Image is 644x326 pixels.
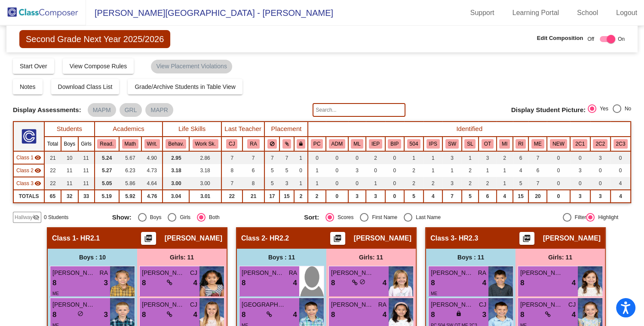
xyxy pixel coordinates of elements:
span: 8 [142,277,146,289]
td: 4 [610,177,631,190]
td: 7 [221,151,242,164]
th: 2nd Grade Cluster 2 [590,137,610,151]
span: [PERSON_NAME] [520,268,563,277]
th: Occupational Therapy [478,137,497,151]
button: RI [515,139,526,149]
td: 5 [404,190,423,203]
td: 0 [547,151,570,164]
button: Start Over [13,58,54,74]
mat-icon: visibility [34,167,41,174]
span: RA [378,300,386,309]
td: 11 [78,164,95,177]
mat-icon: picture_as_pdf [332,234,343,246]
td: 8 [221,164,242,177]
span: do_not_disturb_alt [77,311,83,317]
mat-chip: View Placement Violations [151,60,232,73]
button: NEW [550,139,567,149]
span: [PERSON_NAME] [142,300,185,309]
button: Notes [13,79,43,94]
mat-radio-group: Select an option [588,104,631,116]
td: 2 [497,151,513,164]
td: 3 [590,190,610,203]
td: 3.00 [189,177,221,190]
td: 11 [61,164,78,177]
td: 5.27 [95,164,119,177]
div: Girls: 11 [137,249,227,266]
a: Learning Portal [506,6,566,20]
td: 3 [442,151,461,164]
th: Students [44,122,94,137]
td: 3 [478,151,497,164]
span: 8 [520,309,524,320]
span: [PERSON_NAME] [431,268,474,277]
td: 3 [348,190,366,203]
span: CJ [190,300,197,309]
button: 2C2 [593,139,607,149]
div: Girls: 11 [515,249,605,266]
button: Work Sk. [193,139,218,149]
td: 7 [528,177,547,190]
td: 0 [385,190,404,203]
td: 22 [44,164,61,177]
td: 6.23 [119,164,141,177]
div: Boys : 10 [48,249,137,266]
span: Download Class List [58,83,113,90]
mat-icon: visibility [34,154,41,161]
button: ME [531,139,544,149]
td: 5 [264,164,279,177]
span: Class 1 [52,234,76,243]
th: Multilingual Learner [348,137,366,151]
div: Both [205,213,220,221]
span: lock [455,311,461,317]
td: 2 [404,177,423,190]
a: Logout [609,6,644,20]
span: Class 3 [430,234,454,243]
span: [PERSON_NAME] [52,268,95,277]
td: 11 [61,177,78,190]
mat-icon: picture_as_pdf [143,234,153,246]
td: 3 [570,190,590,203]
td: 5 [513,177,529,190]
td: 5 [462,190,479,203]
td: 6 [478,190,497,203]
td: 7 [221,177,242,190]
td: 3 [279,177,294,190]
span: do_not_disturb_alt [359,279,365,285]
button: SW [445,139,459,149]
span: - HR2.3 [454,234,478,243]
td: 15 [279,190,294,203]
td: 0 [570,177,590,190]
span: [PERSON_NAME] [52,300,95,309]
div: Boys : 11 [237,249,326,266]
td: 33 [78,190,95,203]
td: 1 [423,164,442,177]
span: 4 [482,277,486,289]
td: 20 [528,190,547,203]
th: New Student [547,137,570,151]
span: CJ [479,300,486,309]
td: 10 [61,151,78,164]
div: Filter [571,213,586,221]
td: 1 [497,164,513,177]
button: ML [351,139,363,149]
td: 2 [366,151,385,164]
td: 7 [242,151,265,164]
td: 5.67 [119,151,141,164]
td: 4 [497,190,513,203]
span: Class 2 [241,234,265,243]
td: 5.86 [119,177,141,190]
span: [PERSON_NAME] [331,300,374,309]
button: IEP [369,139,382,149]
button: BIP [388,139,401,149]
td: 11 [78,151,95,164]
th: Keep away students [264,137,279,151]
span: [GEOGRAPHIC_DATA][PERSON_NAME] [242,300,285,309]
span: [PERSON_NAME] [520,300,563,309]
button: Print Students Details [141,232,156,245]
td: 5.19 [95,190,119,203]
td: 7 [279,151,294,164]
button: Download Class List [51,79,120,94]
th: Social Work Support [442,137,461,151]
td: 4 [423,190,442,203]
td: 1 [478,164,497,177]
